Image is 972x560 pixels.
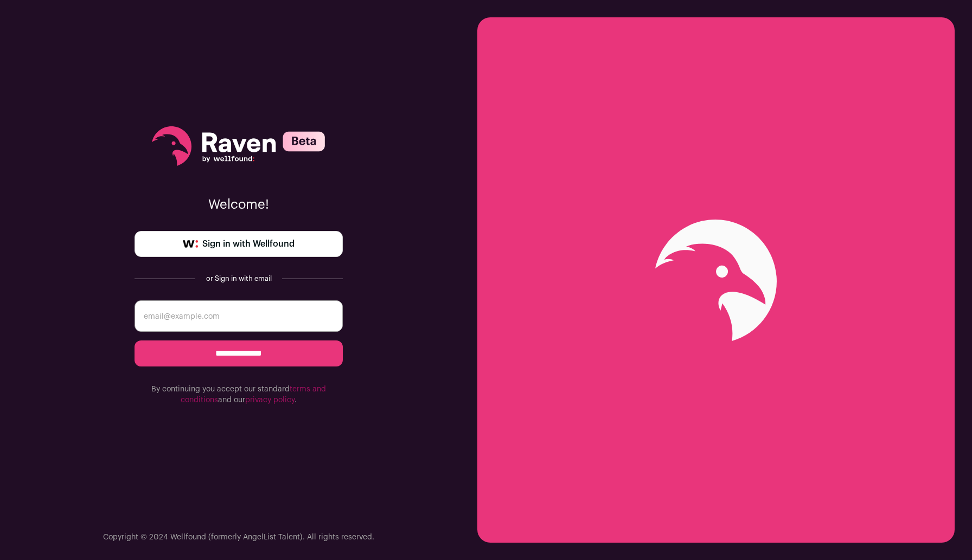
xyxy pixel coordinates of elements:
[135,196,343,214] p: Welcome!
[103,532,374,543] p: Copyright © 2024 Wellfound (formerly AngelList Talent). All rights reserved.
[204,274,273,283] div: or Sign in with email
[202,237,295,250] span: Sign in with Wellfound
[183,240,198,248] img: wellfound-symbol-flush-black-fb3c872781a75f747ccb3a119075da62bfe97bd399995f84a933054e44a575c4.png
[135,300,343,332] input: email@example.com
[135,384,343,405] p: By continuing you accept our standard and our .
[245,396,295,404] a: privacy policy
[135,231,343,257] a: Sign in with Wellfound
